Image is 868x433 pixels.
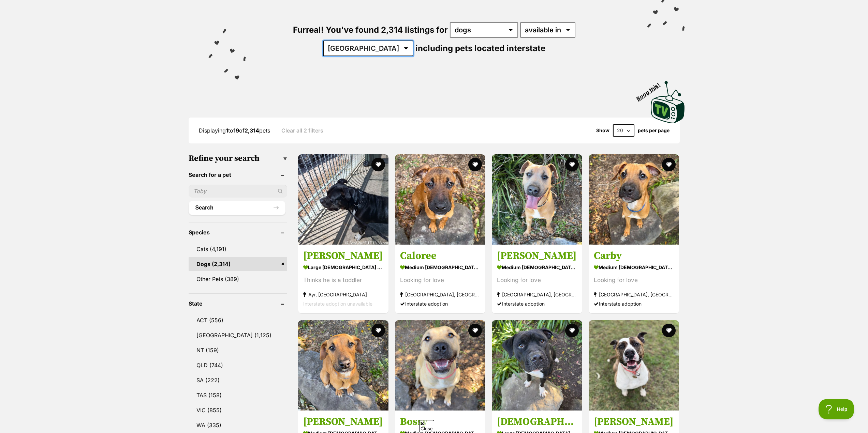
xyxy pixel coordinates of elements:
a: Caloree medium [DEMOGRAPHIC_DATA] Dog Looking for love [GEOGRAPHIC_DATA], [GEOGRAPHIC_DATA] Inter... [395,245,485,314]
a: Carby medium [DEMOGRAPHIC_DATA] Dog Looking for love [GEOGRAPHIC_DATA], [GEOGRAPHIC_DATA] Interst... [589,245,679,314]
strong: medium [DEMOGRAPHIC_DATA] Dog [497,263,577,273]
div: Interstate adoption [594,299,674,309]
a: ACT (556) [189,313,287,327]
strong: [GEOGRAPHIC_DATA], [GEOGRAPHIC_DATA] [497,290,577,299]
button: favourite [468,324,482,337]
img: PetRescue TV logo [651,81,685,123]
a: Cats (4,191) [189,242,287,256]
strong: 19 [233,127,239,134]
header: Search for a pet [189,172,287,178]
a: TAS (158) [189,388,287,402]
strong: Ayr, [GEOGRAPHIC_DATA] [303,290,383,299]
label: pets per page [638,128,670,133]
strong: [GEOGRAPHIC_DATA], [GEOGRAPHIC_DATA] [400,290,480,299]
img: Caloree - Mixed breed Dog [395,154,485,245]
h3: Refine your search [189,154,287,163]
strong: 1 [226,127,228,134]
img: Goku - American Staffordshire Terrier Dog [492,154,582,245]
img: Carby - Mixed breed Dog [589,154,679,245]
strong: 2,314 [245,127,259,134]
span: including pets located interstate [415,43,545,53]
h3: [DEMOGRAPHIC_DATA] [497,415,577,428]
header: Species [189,229,287,235]
h3: [PERSON_NAME] [594,415,674,428]
a: WA (335) [189,418,287,432]
img: Eady - Mixed breed Dog [298,320,388,411]
strong: medium [DEMOGRAPHIC_DATA] Dog [594,263,674,273]
header: State [189,300,287,307]
a: Clear all 2 filters [281,127,323,134]
a: VIC (855) [189,403,287,417]
a: NT (159) [189,343,287,357]
h3: [PERSON_NAME] [303,415,383,428]
button: Search [189,201,285,215]
span: Boop this! [635,77,666,102]
div: Looking for love [497,276,577,285]
iframe: Help Scout Beacon - Open [819,399,854,419]
span: Close [419,420,434,432]
a: QLD (744) [189,358,287,372]
strong: [GEOGRAPHIC_DATA], [GEOGRAPHIC_DATA] [594,290,674,299]
a: Boop this! [651,75,685,125]
button: favourite [371,324,385,337]
div: Looking for love [594,276,674,285]
h3: Bossy [400,415,480,428]
img: Zeus - American Staffordshire Terrier Dog [492,320,582,411]
strong: large [DEMOGRAPHIC_DATA] Dog [303,263,383,273]
div: Thinks he is a toddler [303,276,383,285]
div: Interstate adoption [497,299,577,309]
a: [PERSON_NAME] large [DEMOGRAPHIC_DATA] Dog Thinks he is a toddler Ayr, [GEOGRAPHIC_DATA] Intersta... [298,245,388,314]
span: Interstate adoption unavailable [303,301,372,307]
button: favourite [565,324,579,337]
span: Show [596,128,609,133]
button: favourite [371,158,385,171]
button: favourite [662,324,676,337]
h3: [PERSON_NAME] [303,250,383,263]
a: SA (222) [189,373,287,387]
button: favourite [468,158,482,171]
a: Other Pets (389) [189,272,287,286]
h3: [PERSON_NAME] [497,250,577,263]
span: Furreal! You've found 2,314 listings for [293,25,448,35]
button: favourite [662,158,676,171]
input: Toby [189,185,287,198]
img: Toby Lee - Mastiff Dog [298,154,388,245]
a: Dogs (2,314) [189,257,287,271]
div: Interstate adoption [400,299,480,309]
a: [PERSON_NAME] medium [DEMOGRAPHIC_DATA] Dog Looking for love [GEOGRAPHIC_DATA], [GEOGRAPHIC_DATA]... [492,245,582,314]
h3: Caloree [400,250,480,263]
button: favourite [565,158,579,171]
h3: Carby [594,250,674,263]
strong: medium [DEMOGRAPHIC_DATA] Dog [400,263,480,273]
a: [GEOGRAPHIC_DATA] (1,125) [189,328,287,342]
img: Bossy - American Staffordshire Terrier Dog [395,320,485,411]
img: Betty - American Staffordshire Terrier Dog [589,320,679,411]
span: Displaying to of pets [199,127,270,134]
div: Looking for love [400,276,480,285]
